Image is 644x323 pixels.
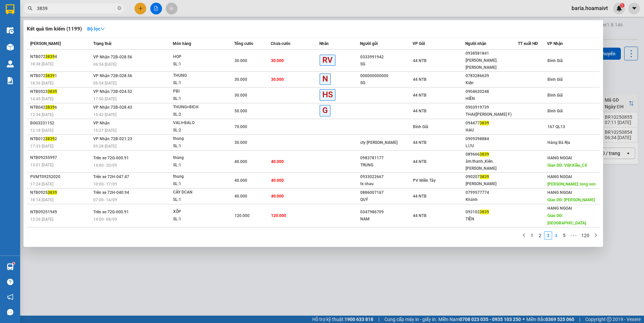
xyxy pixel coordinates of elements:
span: 13:01 [DATE] [30,163,53,167]
div: 0886007167 [360,189,412,196]
button: right [592,231,600,239]
li: Next Page [592,231,600,239]
span: PV Miền Tây [413,178,436,183]
span: TT xuất HĐ [518,41,538,46]
span: 14:45 [DATE] [30,97,53,101]
span: Bình Giã [547,93,563,98]
div: cty [PERSON_NAME] [360,139,412,146]
a: 1 [528,232,536,239]
span: 44 NTB [413,109,427,113]
span: 40.000 [271,159,284,164]
div: NTB09255997 [30,154,91,161]
div: 0938581841 [466,50,518,57]
span: 3839 [480,152,489,157]
span: 40.000 [234,194,247,199]
div: SL: 1 [173,216,223,223]
div: SL: 1 [173,180,223,188]
span: VP Nhận 72B-028.56 [93,55,132,59]
span: Người nhận [465,41,486,46]
span: 44 NTB [413,213,427,218]
span: VP Nhận [547,41,563,46]
span: 44 NTB [413,159,427,164]
img: warehouse-icon [7,27,14,34]
span: 30.000 [271,77,284,82]
span: 3839 [45,105,55,110]
span: right [594,233,598,237]
span: 18:14 [DATE] [30,198,53,202]
li: 120 [579,231,592,239]
span: 30.000 [234,77,247,82]
span: VP Nhận [93,121,110,125]
a: 4 [552,232,560,239]
div: XỐP [173,208,223,216]
div: THU [57,22,104,30]
a: 2 [536,232,544,239]
span: RV [320,55,335,66]
span: 3839 [45,54,55,59]
span: N [320,73,331,85]
span: [PERSON_NAME]: long son [547,182,596,186]
span: 44 NTB [413,140,427,145]
span: 14:00 - 08/09 [93,217,117,222]
span: 18:38 [DATE] [30,62,53,66]
div: PBI [173,88,223,95]
div: VALI+BALO [173,119,223,127]
div: 30.000 [56,43,105,53]
span: Chưa cước [271,41,290,46]
div: tx chau [360,180,412,187]
span: 17:50 [DATE] [93,97,116,101]
div: SL: 1 [173,79,223,87]
div: SG [360,61,412,68]
span: 3839 [480,174,489,179]
span: Trên xe 72G-000.91 [93,210,129,214]
span: 12:18 [DATE] [30,128,53,133]
div: QUÝ [360,196,412,203]
span: 17:33 [DATE] [30,144,53,149]
sup: 1 [13,262,15,264]
div: NAM [360,216,412,223]
span: notification [7,294,13,300]
div: 0904620248 [466,88,518,95]
span: Tổng cước [234,41,253,46]
span: 40.000 [234,159,247,164]
li: 3 [544,231,552,239]
div: [PERSON_NAME] [466,180,518,187]
div: BG03231152 [30,120,91,127]
div: 0908168801 [57,30,104,39]
span: 3839 [48,89,57,94]
span: HANG NGOAI [547,190,572,195]
span: 3839 [480,121,489,125]
div: LƯU [466,143,518,150]
div: TIỀN [466,216,518,223]
div: thung [173,135,223,143]
span: Nhãn [319,41,329,46]
div: [PERSON_NAME].[PERSON_NAME] [466,57,518,71]
div: âm.thanh_Kiên.[PERSON_NAME] [466,158,518,172]
span: 07:00 - 14/09 [93,198,117,202]
span: HANG NGOAI [547,156,572,160]
span: down [100,26,105,31]
span: HANG NGOAI [547,206,572,211]
div: NTB012 2 [30,136,91,143]
span: 40.000 [271,178,284,183]
div: HIỀN [466,95,518,102]
a: 120 [579,232,591,239]
span: Giao DĐ: Việt.Kiều_CX [547,163,587,168]
span: Bình Giã [547,77,563,82]
span: G [320,105,330,116]
span: 40.000 [234,178,247,183]
div: THUNG+BICH [173,104,223,111]
div: 0933022667 [360,173,412,180]
div: 0989973300 [6,30,53,39]
div: PVMT09252020 [30,173,91,180]
span: message [7,309,13,315]
li: 1 [528,231,536,239]
span: 10:00 - 17/09 [93,182,117,186]
div: TRUNG [360,162,412,169]
span: 50.000 [234,109,247,113]
div: NTB0523 [30,88,91,95]
img: warehouse-icon [7,60,14,67]
div: 000000000000 [360,72,412,79]
span: 3839 [48,190,57,195]
button: Bộ lọcdown [82,23,110,34]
